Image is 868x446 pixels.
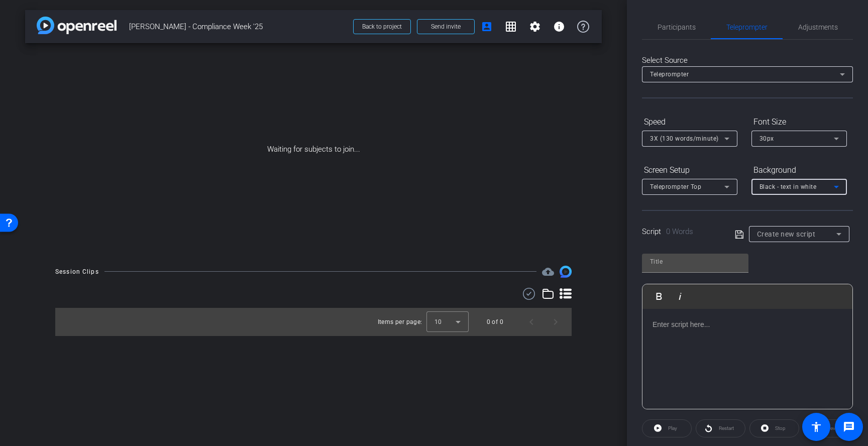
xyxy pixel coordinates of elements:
[649,286,669,306] button: Bold (⌘B)
[798,24,838,31] span: Adjustments
[759,183,817,190] span: Black - text in white
[37,17,117,34] img: app-logo
[650,256,740,268] input: Title
[519,310,544,334] button: Previous page
[487,317,503,327] div: 0 of 0
[417,19,475,34] button: Send invite
[650,135,719,142] span: 3X (130 words/minute)
[553,21,565,33] mat-icon: info
[642,226,721,238] div: Script
[666,227,693,236] span: 0 Words
[25,43,602,256] div: Waiting for subjects to join...
[751,114,847,131] div: Font Size
[650,183,701,190] span: Teleprompter Top
[642,114,737,131] div: Speed
[542,266,554,278] span: Destinations for your clips
[650,71,689,78] span: Teleprompter
[671,286,690,306] button: Italic (⌘I)
[544,310,568,334] button: Next page
[529,21,541,33] mat-icon: settings
[378,317,422,327] div: Items per page:
[505,21,517,33] mat-icon: grid_on
[726,24,768,31] span: Teleprompter
[362,23,402,30] span: Back to project
[431,23,461,31] span: Send invite
[843,421,855,433] mat-icon: message
[129,17,347,37] span: [PERSON_NAME] - Compliance Week '25
[757,230,816,238] span: Create new script
[353,19,411,34] button: Back to project
[751,162,847,179] div: Background
[759,135,774,142] span: 30px
[542,266,554,278] mat-icon: cloud_upload
[810,421,822,433] mat-icon: accessibility
[481,21,493,33] mat-icon: account_box
[658,24,696,31] span: Participants
[55,267,99,277] div: Session Clips
[560,266,572,278] img: Session clips
[642,162,737,179] div: Screen Setup
[642,55,853,66] div: Select Source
